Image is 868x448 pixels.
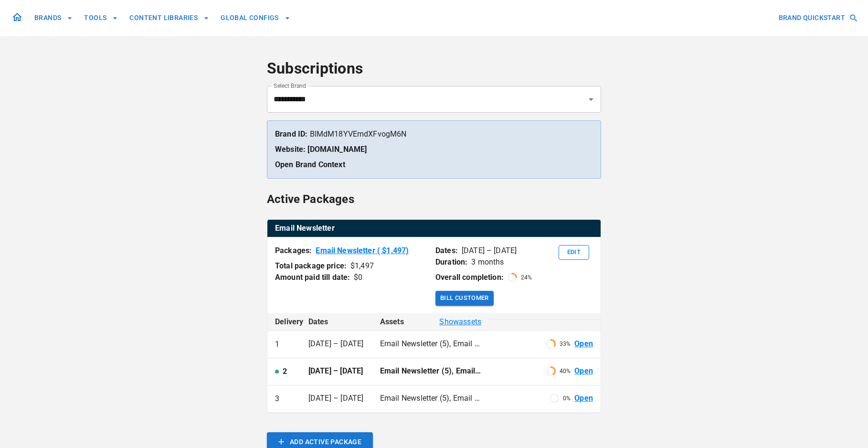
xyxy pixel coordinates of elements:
p: 40 % [560,367,571,375]
a: Email Newsletter ( $1,497) [316,245,409,256]
td: [DATE] – [DATE] [301,358,372,385]
p: 0 % [563,394,571,403]
a: Open [574,393,593,404]
p: Duration: [435,256,467,268]
button: Bill Customer [435,291,494,306]
td: [DATE] – [DATE] [301,331,372,358]
p: 33 % [560,340,571,348]
p: Total package price: [275,260,347,272]
h4: Subscriptions [267,59,601,78]
div: $ 0 [354,272,362,283]
p: Amount paid till date: [275,272,350,283]
th: Dates [301,313,372,331]
p: 2 [283,366,287,377]
p: Dates: [435,245,458,256]
p: Packages: [275,245,312,256]
th: Email Newsletter [267,220,601,237]
div: Assets [380,316,481,328]
p: 1 [275,339,279,350]
p: [DATE] – [DATE] [462,245,517,256]
h6: Active Packages [267,190,354,208]
p: Email Newsletter (5), Email setup (5) [380,339,481,350]
p: 3 [275,393,279,405]
span: Show assets [439,316,481,328]
table: active packages table [267,220,601,237]
strong: Website: [275,145,306,154]
button: CONTENT LIBRARIES [126,9,213,27]
a: [DOMAIN_NAME] [307,145,367,154]
button: Open [584,93,598,106]
p: Overall completion: [435,272,504,283]
a: Open [574,366,593,377]
strong: Brand ID: [275,129,307,139]
div: $ 1,497 [350,260,374,272]
p: 24 % [521,273,532,282]
button: BRANDS [31,9,76,27]
button: TOOLS [80,9,122,27]
button: GLOBAL CONFIGS [217,9,294,27]
p: 3 months [471,256,504,268]
label: Select Brand [274,82,306,90]
a: Open [574,339,593,350]
p: BlMdM18YVEmdXFvogM6N [275,128,593,140]
button: BRAND QUICKSTART [775,9,860,27]
a: Open Brand Context [275,160,345,169]
p: Email Newsletter (5), Email setup (5) [380,393,481,404]
p: Email Newsletter (5), Email setup (5) [380,366,481,377]
th: Delivery [267,313,301,331]
button: Edit [559,245,589,260]
td: [DATE] – [DATE] [301,385,372,413]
